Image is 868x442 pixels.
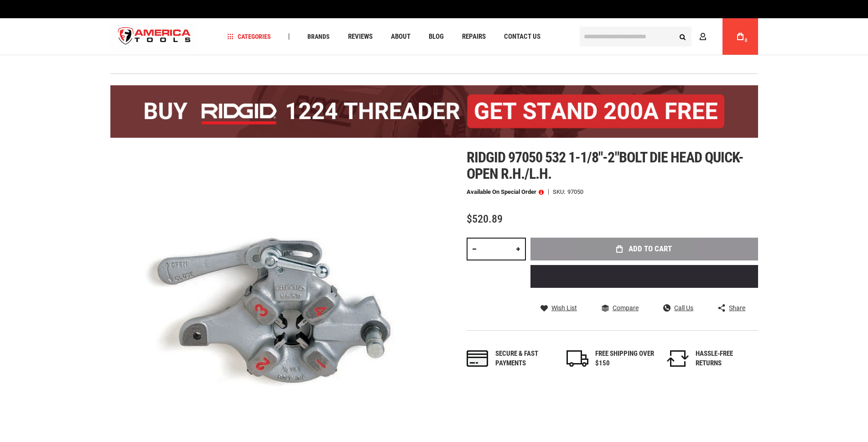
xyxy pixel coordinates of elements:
[110,85,758,138] img: BOGO: Buy the RIDGID® 1224 Threader (26092), get the 92467 200A Stand FREE!
[500,31,545,43] a: Contact Us
[391,33,411,40] span: About
[467,149,744,182] span: Ridgid 97050 532 1-1/8"-2"bolt die head quick-open r.h./l.h.
[541,304,577,312] a: Wish List
[696,349,755,369] div: HASSLE-FREE RETURNS
[745,38,748,43] span: 0
[467,213,503,225] span: $520.89
[348,33,373,40] span: Reviews
[467,350,489,367] img: payments
[504,33,541,40] span: Contact Us
[674,305,693,311] span: Call Us
[595,349,655,369] div: FREE SHIPPING OVER $150
[663,304,693,312] a: Call Us
[227,33,271,40] span: Categories
[602,304,639,312] a: Compare
[387,31,415,43] a: About
[567,189,583,195] div: 97050
[462,33,486,40] span: Repairs
[667,350,689,367] img: returns
[467,189,544,195] p: Available on Special Order
[458,31,490,43] a: Repairs
[303,31,334,43] a: Brands
[307,33,330,40] span: Brands
[429,33,444,40] span: Blog
[674,28,691,45] button: Search
[567,350,588,367] img: shipping
[110,20,199,54] a: store logo
[732,18,749,55] a: 0
[223,31,275,43] a: Categories
[729,305,745,311] span: Share
[553,189,567,195] strong: SKU
[613,305,639,311] span: Compare
[344,31,377,43] a: Reviews
[495,349,555,369] div: Secure & fast payments
[425,31,448,43] a: Blog
[551,305,577,311] span: Wish List
[110,20,199,54] img: America Tools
